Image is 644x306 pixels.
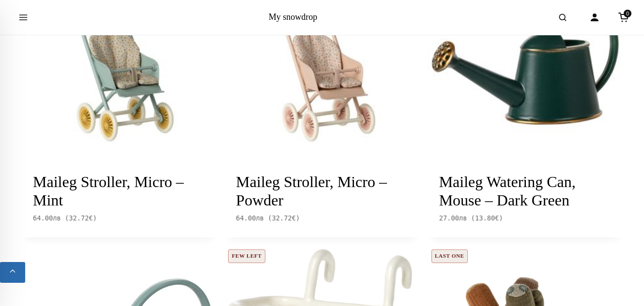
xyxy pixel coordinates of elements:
span: лв [53,214,61,222]
span: ( ) [471,214,503,222]
span: € [292,214,296,222]
span: 27.00 [439,214,467,222]
span: лв [459,214,467,222]
a: Cart [613,7,634,28]
a: Maileg Stroller, Micro – Powder [236,173,387,209]
span: ( ) [268,214,300,222]
button: Open search [549,4,576,31]
a: Account [584,7,605,28]
span: 32.72 [69,214,93,222]
a: Maileg Watering Can, Mouse – Dark Green [439,173,576,209]
span: 0 [624,10,631,17]
a: My snowdrop [269,12,318,22]
span: лв [256,214,264,222]
span: € [89,214,93,222]
span: 13.80 [475,214,499,222]
button: Open menu [10,4,37,31]
span: € [495,214,499,222]
span: 64.00 [33,214,61,222]
span: 32.72 [272,214,296,222]
span: 64.00 [236,214,264,222]
a: Maileg Stroller, Micro – Mint [33,173,184,209]
span: ( ) [65,214,97,222]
